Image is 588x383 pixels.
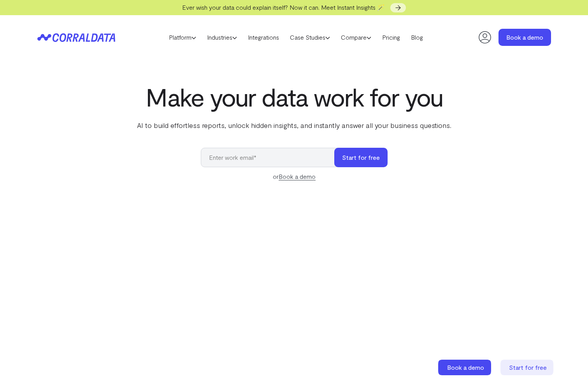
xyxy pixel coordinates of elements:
span: Book a demo [447,364,484,371]
span: Start for free [509,364,547,371]
a: Pricing [377,31,405,43]
div: or [201,172,388,181]
a: Integrations [242,31,284,43]
button: Start for free [334,148,388,167]
h1: Make your data work for you [135,83,453,111]
a: Start for free [500,360,555,375]
a: Book a demo [279,173,316,180]
input: Enter work email* [201,148,342,167]
span: Ever wish your data could explain itself? Now it can. Meet Instant Insights 🪄 [182,3,385,11]
a: Compare [335,31,377,43]
a: Book a demo [438,360,493,375]
p: AI to build effortless reports, unlock hidden insights, and instantly answer all your business qu... [135,120,453,130]
a: Platform [163,31,202,43]
a: Industries [202,31,242,43]
a: Case Studies [284,31,335,43]
a: Blog [405,31,428,43]
a: Book a demo [498,29,551,46]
